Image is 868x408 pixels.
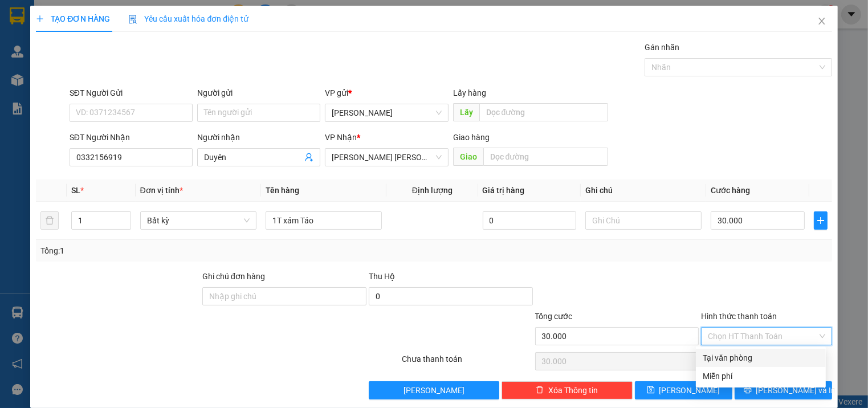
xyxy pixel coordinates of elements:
[70,131,193,144] div: SĐT Người Nhận
[369,381,499,399] button: [PERSON_NAME]
[140,186,183,195] span: Đơn vị tính
[453,148,483,166] span: Giao
[266,186,299,195] span: Tên hàng
[483,186,525,195] span: Giá trị hàng
[304,153,313,162] span: user-add
[701,312,777,321] label: Hình thức thanh toán
[369,272,395,281] span: Thu Hộ
[483,211,576,230] input: 0
[404,384,464,397] span: [PERSON_NAME]
[453,88,486,97] span: Lấy hàng
[711,186,750,195] span: Cước hàng
[128,14,248,23] span: Yêu cầu xuất hóa đơn điện tử
[453,133,490,142] span: Giao hàng
[71,186,80,195] span: SL
[703,370,819,382] div: Miễn phí
[744,386,752,395] span: printer
[14,74,64,127] b: [PERSON_NAME]
[202,287,366,305] input: Ghi chú đơn hàng
[266,211,382,230] input: VD: Bàn, Ghế
[96,43,157,52] b: [DOMAIN_NAME]
[814,211,828,230] button: plus
[325,87,448,99] div: VP gửi
[96,54,157,68] li: (c) 2017
[647,386,655,395] span: save
[735,381,832,399] button: printer[PERSON_NAME] và In
[502,381,632,399] button: deleteXóa Thông tin
[401,353,533,373] div: Chưa thanh toán
[70,17,113,70] b: Gửi khách hàng
[581,179,706,202] th: Ghi chú
[36,14,110,23] span: TẠO ĐƠN HÀNG
[128,15,137,24] img: icon
[412,186,453,195] span: Định lượng
[40,211,59,230] button: delete
[197,131,320,144] div: Người nhận
[806,6,838,38] button: Close
[124,14,151,42] img: logo.jpg
[817,17,826,26] span: close
[814,216,827,225] span: plus
[585,211,702,230] input: Ghi Chú
[756,384,836,397] span: [PERSON_NAME] và In
[325,133,357,142] span: VP Nhận
[70,87,193,99] div: SĐT Người Gửi
[483,148,608,166] input: Dọc đường
[36,15,44,23] span: plus
[548,384,598,397] span: Xóa Thông tin
[659,384,720,397] span: [PERSON_NAME]
[453,103,479,121] span: Lấy
[147,212,250,229] span: Bất kỳ
[202,272,265,281] label: Ghi chú đơn hàng
[40,244,336,257] div: Tổng: 1
[197,87,320,99] div: Người gửi
[645,43,679,52] label: Gán nhãn
[332,104,441,121] span: VP Phan Rang
[703,352,819,364] div: Tại văn phòng
[535,312,573,321] span: Tổng cước
[635,381,732,399] button: save[PERSON_NAME]
[536,386,544,395] span: delete
[332,149,441,166] span: Tp Hồ Chí Minh
[479,103,608,121] input: Dọc đường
